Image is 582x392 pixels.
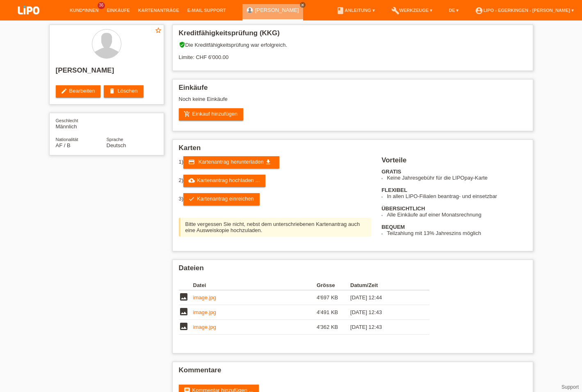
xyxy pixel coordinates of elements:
h2: Karten [179,144,527,156]
a: DE ▾ [445,8,463,13]
i: edit [61,88,67,94]
a: checkKartenantrag einreichen [183,193,260,205]
span: Afghanistan / B / 09.06.2016 [56,142,71,148]
div: Die Kreditfähigkeitsprüfung war erfolgreich. Limite: CHF 6'000.00 [179,41,527,66]
a: E-Mail Support [183,8,230,13]
span: 36 [98,2,105,9]
div: 2) [179,175,372,187]
a: cloud_uploadKartenantrag hochladen ... [183,175,265,187]
a: add_shopping_cartEinkauf hinzufügen [179,108,244,121]
td: [DATE] 12:43 [350,305,418,320]
b: ÜBERSICHTLICH [381,205,425,212]
a: credit_card Kartenantrag herunterladen get_app [183,156,279,169]
a: Support [561,384,579,390]
b: FLEXIBEL [381,187,407,193]
a: image.jpg [193,309,216,315]
b: BEQUEM [381,224,405,230]
i: verified_user [179,41,185,48]
i: credit_card [188,159,195,165]
li: Keine Jahresgebühr für die LIPOpay-Karte [387,175,526,181]
i: account_circle [475,7,483,15]
h2: [PERSON_NAME] [56,66,157,79]
span: Sprache [107,137,123,142]
th: Datei [193,280,317,290]
th: Grösse [317,280,350,290]
td: 4'491 KB [317,305,350,320]
div: 3) [179,193,372,205]
li: Alle Einkäufe auf einer Monatsrechnung [387,212,526,218]
i: build [391,7,399,15]
a: account_circleLIPO - Egerkingen - [PERSON_NAME] ▾ [471,8,578,13]
h2: Einkäufe [179,84,527,96]
a: star_border [155,27,162,35]
i: book [336,7,345,15]
i: delete [109,88,115,94]
div: Noch keine Einkäufe [179,96,527,108]
i: image [179,292,189,302]
a: buildWerkzeuge ▾ [387,8,437,13]
a: close [300,2,306,8]
span: Deutsch [107,142,126,148]
div: Männlich [56,117,107,130]
td: [DATE] 12:44 [350,290,418,305]
li: In allen LIPO-Filialen beantrag- und einsetzbar [387,193,526,199]
span: Geschlecht [56,118,78,123]
div: Bitte vergessen Sie nicht, nebst dem unterschriebenen Kartenantrag auch eine Ausweiskopie hochzul... [179,218,372,237]
i: cloud_upload [188,177,195,184]
a: Kartenanträge [134,8,183,13]
i: image [179,321,189,331]
td: 4'362 KB [317,320,350,335]
i: check [188,196,195,202]
a: Einkäufe [103,8,134,13]
td: 4'697 KB [317,290,350,305]
h2: Kreditfähigkeitsprüfung (KKG) [179,29,527,41]
i: star_border [155,27,162,34]
span: Kartenantrag herunterladen [199,159,264,165]
a: Kund*innen [66,8,103,13]
td: [DATE] 12:43 [350,320,418,335]
a: deleteLöschen [104,85,143,98]
i: close [301,3,305,7]
li: Teilzahlung mit 13% Jahreszins möglich [387,230,526,236]
i: image [179,307,189,317]
a: image.jpg [193,324,216,330]
a: bookAnleitung ▾ [332,8,379,13]
span: Nationalität [56,137,78,142]
th: Datum/Zeit [350,280,418,290]
i: get_app [265,159,272,165]
a: editBearbeiten [56,85,101,98]
div: 1) [179,156,372,169]
h2: Dateien [179,264,527,276]
b: GRATIS [381,169,401,175]
a: [PERSON_NAME] [255,7,299,13]
a: image.jpg [193,294,216,301]
i: add_shopping_cart [184,111,190,117]
h2: Vorteile [381,156,526,169]
h2: Kommentare [179,366,527,378]
a: LIPO pay [8,17,49,23]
